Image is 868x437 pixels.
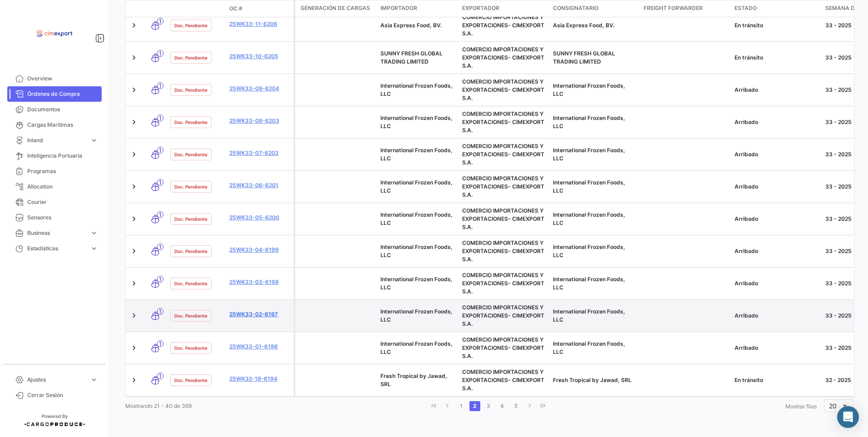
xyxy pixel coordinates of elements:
[129,311,138,320] a: Expand/Collapse Row
[482,398,495,414] li: page 3
[129,247,138,256] a: Expand/Collapse Row
[7,194,102,210] a: Courier
[735,4,757,12] span: Estado
[735,86,818,94] div: Arribado
[90,136,98,144] span: expand_more
[380,22,442,29] span: Asia Express Food, BV.
[157,50,163,57] span: 1
[462,110,544,134] span: COMERCIO IMPORTACIONES Y EXPORTACIONES- CIMEXPORT S.A.
[735,312,818,320] div: Arribado
[509,398,523,414] li: page 5
[735,118,818,126] div: Arribado
[157,82,163,89] span: 1
[229,343,290,351] a: 25WK33-01-6196
[157,211,163,218] span: 1
[553,243,625,258] span: International Frozen Foods, LLC
[157,147,163,154] span: 1
[90,229,98,237] span: expand_more
[735,247,818,255] div: Arribado
[7,71,102,86] a: Overview
[462,304,544,327] span: COMERCIO IMPORTACIONES Y EXPORTACIONES- CIMEXPORT S.A.
[229,52,290,60] a: 25WK33-10-6205
[553,82,625,97] span: International Frozen Foods, LLC
[462,336,544,359] span: COMERCIO IMPORTACIONES Y EXPORTACIONES- CIMEXPORT S.A.
[129,53,138,62] a: Expand/Collapse Row
[27,229,86,237] span: Business
[549,0,640,17] datatable-header-cell: Consignatario
[27,74,98,83] span: Overview
[497,401,508,411] a: 4
[157,18,163,25] span: 1
[380,82,453,97] span: International Frozen Foods, LLC
[174,312,207,319] span: Doc. Pendiente
[27,198,98,206] span: Courier
[735,344,818,352] div: Arribado
[7,164,102,179] a: Programas
[174,344,207,352] span: Doc. Pendiente
[229,5,242,13] span: OC #
[157,308,163,315] span: 1
[7,210,102,225] a: Sensores
[174,280,207,287] span: Doc. Pendiente
[174,377,207,384] span: Doc. Pendiente
[144,5,167,12] datatable-header-cell: Modo de Transporte
[553,147,625,162] span: International Frozen Foods, LLC
[7,102,102,117] a: Documentos
[380,4,417,12] span: Importador
[226,1,294,16] datatable-header-cell: OC #
[553,179,625,194] span: International Frozen Foods, LLC
[129,376,138,385] a: Expand/Collapse Row
[380,211,453,226] span: International Frozen Foods, LLC
[7,179,102,194] a: Allocation
[462,368,544,392] span: COMERCIO IMPORTACIONES Y EXPORTACIONES- CIMEXPORT S.A.
[27,121,98,129] span: Cargas Marítimas
[174,183,207,190] span: Doc. Pendiente
[462,239,544,263] span: COMERCIO IMPORTACIONES Y EXPORTACIONES- CIMEXPORT S.A.
[462,78,544,101] span: COMERCIO IMPORTACIONES Y EXPORTACIONES- CIMEXPORT S.A.
[229,181,290,189] a: 25WK33-06-6201
[469,401,480,411] a: 2
[462,4,499,12] span: Exportador
[129,279,138,288] a: Expand/Collapse Row
[157,114,163,121] span: 1
[129,21,138,30] a: Expand/Collapse Row
[462,46,544,69] span: COMERCIO IMPORTACIONES Y EXPORTACIONES- CIMEXPORT S.A.
[462,175,544,198] span: COMERCIO IMPORTACIONES Y EXPORTACIONES- CIMEXPORT S.A.
[553,114,625,129] span: International Frozen Foods, LLC
[229,84,290,93] a: 25WK33-09-6204
[462,143,544,166] span: COMERCIO IMPORTACIONES Y EXPORTACIONES- CIMEXPORT S.A.
[157,243,163,250] span: 1
[640,0,731,17] datatable-header-cell: Freight Forwarder
[229,149,290,157] a: 25WK33-07-6202
[27,105,98,114] span: Documentos
[90,244,98,253] span: expand_more
[129,118,138,127] a: Expand/Collapse Row
[510,401,521,411] a: 5
[553,308,625,323] span: International Frozen Foods, LLC
[129,85,138,94] a: Expand/Collapse Row
[157,340,163,347] span: 1
[7,86,102,102] a: Órdenes de Compra
[442,401,453,411] a: go to previous page
[129,182,138,191] a: Expand/Collapse Row
[454,398,468,414] li: page 1
[7,148,102,164] a: Inteligencia Portuaria
[456,401,467,411] a: 1
[380,340,453,355] span: International Frozen Foods, LLC
[174,54,207,61] span: Doc. Pendiente
[553,50,615,65] span: SUNNY FRESH GLOBAL TRADING LIMITED
[380,243,453,258] span: International Frozen Foods, LLC
[174,86,207,94] span: Doc. Pendiente
[735,215,818,223] div: Arribado
[27,244,86,253] span: Estadísticas
[553,211,625,226] span: International Frozen Foods, LLC
[229,246,290,254] a: 25WK33-04-6199
[380,147,453,162] span: International Frozen Foods, LLC
[837,406,859,428] div: Abrir Intercom Messenger
[174,22,207,29] span: Doc. Pendiente
[229,117,290,125] a: 25WK33-08-6203
[27,391,98,399] span: Cerrar Sesión
[524,401,535,411] a: go to next page
[462,14,544,37] span: COMERCIO IMPORTACIONES Y EXPORTACIONES- CIMEXPORT S.A.
[380,50,443,65] span: SUNNY FRESH GLOBAL TRADING LIMITED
